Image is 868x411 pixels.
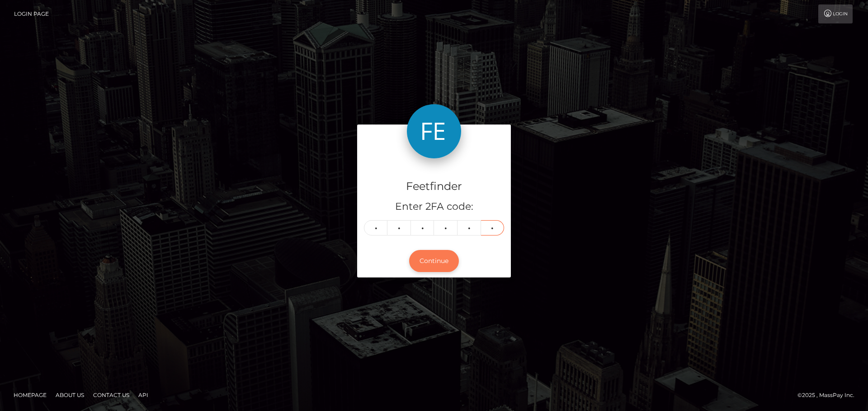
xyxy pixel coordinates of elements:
[364,179,504,194] h4: Feetfinder
[135,388,152,402] a: API
[407,104,461,158] img: Feetfinder
[10,388,50,402] a: Homepage
[409,250,459,272] button: Continue
[797,390,861,400] div: © 2025 , MassPay Inc.
[52,388,88,402] a: About Us
[818,5,853,23] a: Login
[14,5,49,23] a: Login Page
[90,388,133,402] a: Contact Us
[364,200,504,214] h5: Enter 2FA code:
